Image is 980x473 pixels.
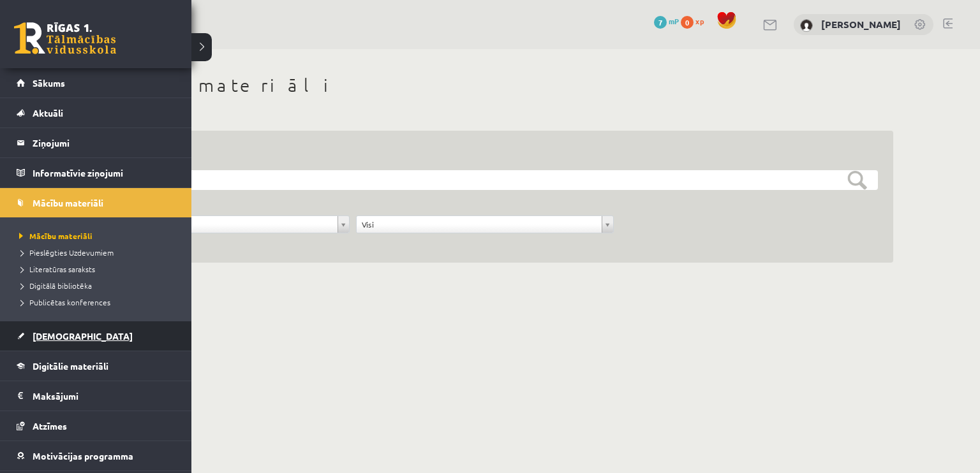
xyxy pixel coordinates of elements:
span: Mācību materiāli [33,197,103,208]
a: Motivācijas programma [17,441,175,470]
legend: Informatīvie ziņojumi [33,158,175,187]
a: Digitālie materiāli [17,351,175,381]
span: Visi [362,216,597,233]
span: mP [669,16,679,26]
a: Rīgas 1. Tālmācības vidusskola [14,22,116,54]
span: xp [695,16,704,26]
span: Pieslēgties Uzdevumiem [16,247,114,258]
a: Aktuāli [17,98,175,127]
span: 7 [654,16,667,29]
span: Jebkuram priekšmetam [98,216,332,233]
a: [DEMOGRAPHIC_DATA] [17,321,175,351]
a: Jebkuram priekšmetam [93,216,349,233]
span: Atzīmes [33,420,67,432]
a: Literatūras saraksts [16,263,179,275]
span: Motivācijas programma [33,450,133,462]
h1: Mācību materiāli [77,75,893,96]
a: Visi [357,216,613,233]
a: Ziņojumi [17,128,175,157]
a: Informatīvie ziņojumi [17,158,175,187]
span: Digitālā bibliotēka [16,280,92,291]
legend: Ziņojumi [33,128,175,157]
a: Pieslēgties Uzdevumiem [16,247,179,258]
legend: Maksājumi [33,381,175,411]
span: [DEMOGRAPHIC_DATA] [33,330,133,342]
a: Maksājumi [17,381,175,411]
a: Sākums [17,68,175,98]
img: Dāvids Meņšovs [800,19,813,32]
a: 7 mP [654,16,679,26]
span: Sākums [33,77,65,89]
span: Digitālie materiāli [33,360,108,372]
span: Aktuāli [33,107,63,119]
a: Mācību materiāli [17,188,175,217]
h3: Filtrs [92,146,863,163]
span: 0 [681,16,694,29]
a: Digitālā bibliotēka [16,280,179,291]
a: Atzīmes [17,411,175,440]
a: 0 xp [681,16,710,26]
span: Publicētas konferences [16,297,110,307]
a: Mācību materiāli [16,230,179,242]
span: Literatūras saraksts [16,264,95,274]
a: [PERSON_NAME] [821,18,901,31]
a: Publicētas konferences [16,296,179,308]
span: Mācību materiāli [16,231,93,241]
